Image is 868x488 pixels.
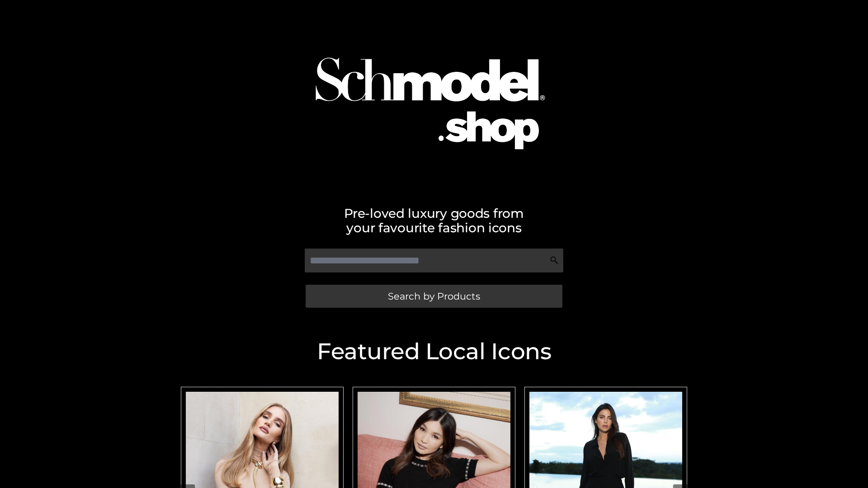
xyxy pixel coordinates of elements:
img: Search Icon [550,256,559,265]
h2: Pre-loved luxury goods from your favourite fashion icons [176,206,692,235]
span: Search by Products [388,291,480,301]
h2: Featured Local Icons​ [176,340,692,363]
a: Search by Products [306,285,562,308]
